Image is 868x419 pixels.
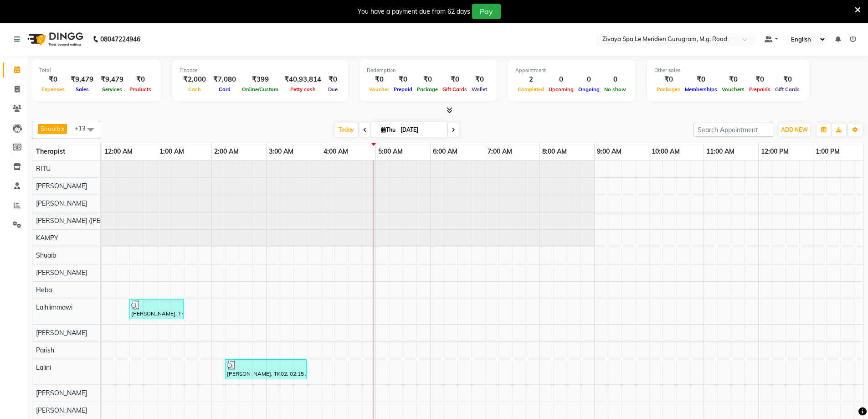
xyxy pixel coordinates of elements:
[391,86,415,93] span: Prepaid
[759,145,791,158] a: 12:00 PM
[102,145,135,158] a: 12:00 AM
[39,86,67,93] span: Expenses
[36,199,87,207] span: [PERSON_NAME]
[367,74,391,85] div: ₹0
[23,26,86,52] img: logo
[36,165,51,173] span: RITU
[36,182,87,190] span: [PERSON_NAME]
[36,303,72,311] span: Lalhlimmawi
[75,124,92,132] span: +13
[210,74,240,85] div: ₹7,080
[379,126,398,133] span: Thu
[654,74,683,85] div: ₹0
[773,74,802,85] div: ₹0
[515,67,628,74] div: Appointment
[100,86,124,93] span: Services
[97,74,127,85] div: ₹9,479
[683,74,719,85] div: ₹0
[515,86,546,93] span: Completed
[719,86,747,93] span: Vouchers
[321,145,350,158] a: 4:00 AM
[391,74,415,85] div: ₹0
[180,67,341,74] div: Finance
[683,86,719,93] span: Memberships
[36,406,87,414] span: [PERSON_NAME]
[440,74,469,85] div: ₹0
[226,361,306,378] div: [PERSON_NAME], TK02, 02:15 AM-03:45 AM, Swedish De-Stress - 90 Mins
[36,389,87,397] span: [PERSON_NAME]
[39,74,67,85] div: ₹0
[36,329,87,337] span: [PERSON_NAME]
[36,346,54,354] span: Parish
[325,74,341,85] div: ₹0
[540,145,569,158] a: 8:00 AM
[654,67,802,74] div: Other sales
[73,86,91,93] span: Sales
[127,86,154,93] span: Products
[779,124,810,136] button: ADD NEW
[704,145,737,158] a: 11:00 AM
[654,86,683,93] span: Packages
[130,300,183,318] div: [PERSON_NAME], TK01, 12:30 AM-01:30 AM, Javanese Pampering - 60 Mins
[576,74,602,85] div: 0
[595,145,624,158] a: 9:00 AM
[36,269,87,277] span: [PERSON_NAME]
[398,123,443,137] input: 2025-09-04
[358,7,470,16] div: You have a payment due from 62 days
[431,145,460,158] a: 6:00 AM
[813,145,842,158] a: 1:00 PM
[36,217,144,225] span: [PERSON_NAME] ([PERSON_NAME])
[36,286,52,294] span: Heba
[180,74,210,85] div: ₹2,000
[67,74,97,85] div: ₹9,479
[240,74,281,85] div: ₹399
[415,86,440,93] span: Package
[41,125,60,132] span: Shuaib
[186,86,203,93] span: Cash
[747,86,773,93] span: Prepaids
[367,86,391,93] span: Voucher
[602,86,628,93] span: No show
[36,363,51,372] span: Lalini
[693,123,773,137] input: Search Appointment
[747,74,773,85] div: ₹0
[127,74,154,85] div: ₹0
[288,86,318,93] span: Petty cash
[216,86,233,93] span: Card
[472,4,501,19] button: Pay
[469,74,489,85] div: ₹0
[335,123,358,137] span: Today
[485,145,514,158] a: 7:00 AM
[602,74,628,85] div: 0
[326,86,340,93] span: Due
[469,86,489,93] span: Wallet
[36,234,58,242] span: KAMPY
[781,126,808,133] span: ADD NEW
[376,145,405,158] a: 5:00 AM
[367,67,489,74] div: Redemption
[576,86,602,93] span: Ongoing
[36,251,56,259] span: Shuaib
[157,145,186,158] a: 1:00 AM
[212,145,241,158] a: 2:00 AM
[515,74,546,85] div: 2
[649,145,682,158] a: 10:00 AM
[415,74,440,85] div: ₹0
[546,74,576,85] div: 0
[36,147,65,155] span: Therapist
[39,67,154,74] div: Total
[100,26,140,52] b: 08047224946
[240,86,281,93] span: Online/Custom
[60,125,64,132] a: x
[546,86,576,93] span: Upcoming
[281,74,325,85] div: ₹40,93,814
[719,74,747,85] div: ₹0
[773,86,802,93] span: Gift Cards
[267,145,296,158] a: 3:00 AM
[440,86,469,93] span: Gift Cards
